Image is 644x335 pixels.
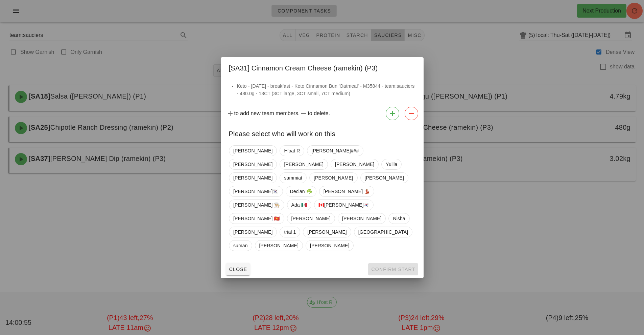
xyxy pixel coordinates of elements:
span: trial 1 [284,227,296,237]
span: [PERSON_NAME] [291,213,330,224]
span: [PERSON_NAME] 👨🏼‍🍳 [233,200,280,210]
span: [PERSON_NAME] [314,173,353,183]
span: Yullia [386,159,397,169]
span: [PERSON_NAME] [233,227,272,237]
span: [PERSON_NAME] [259,240,298,251]
span: [PERSON_NAME] [310,240,349,251]
span: [PERSON_NAME] [233,159,272,169]
span: [PERSON_NAME] [335,159,374,169]
span: Close [229,267,247,272]
div: [SA31] Cinnamon Cream Cheese (ramekin) (P3) [221,57,424,77]
span: [PERSON_NAME]### [311,146,359,156]
span: [PERSON_NAME] [284,159,323,169]
span: sammiat [284,173,302,183]
span: Declan ☘️ [290,186,312,196]
div: to add new team members. to delete. [221,104,424,123]
span: [PERSON_NAME] [342,213,381,224]
span: H'oat R [284,146,300,156]
span: [PERSON_NAME] [307,227,347,237]
span: Nisha [393,213,405,224]
span: [GEOGRAPHIC_DATA] [358,227,408,237]
span: [PERSON_NAME] 🇻🇳 [233,213,280,224]
button: Close [226,263,250,275]
span: Ada 🇲🇽 [291,200,307,210]
span: [PERSON_NAME] [364,173,404,183]
li: Keto - [DATE] - breakfast - Keto Cinnamon Bun 'Oatmeal' - M35844 - team:sauciers - 480.0g - 13CT ... [237,82,415,97]
span: [PERSON_NAME] [233,173,272,183]
div: Please select who will work on this [221,123,424,143]
span: 🇨🇦[PERSON_NAME]🇰🇷 [318,200,369,210]
span: [PERSON_NAME] [233,146,272,156]
span: [PERSON_NAME] 💃🏽 [323,186,370,196]
span: suman [233,240,248,251]
span: [PERSON_NAME]🇰🇷 [233,186,279,196]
